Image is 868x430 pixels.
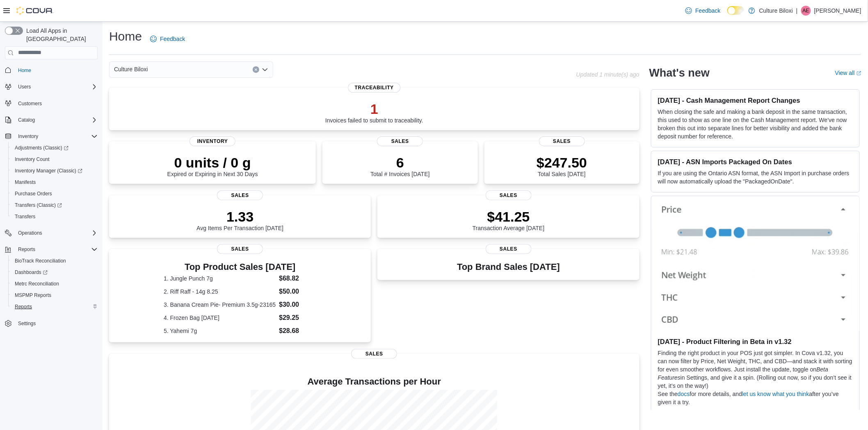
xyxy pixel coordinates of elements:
[796,6,798,16] p: |
[15,179,36,186] span: Manifests
[11,177,39,187] a: Manifests
[15,145,69,151] span: Adjustments (Classic)
[217,190,263,200] span: Sales
[253,66,259,73] button: Clear input
[8,188,101,199] button: Purchase Orders
[15,228,46,238] button: Operations
[8,255,101,267] button: BioTrack Reconciliation
[857,71,861,76] svg: External link
[658,366,829,381] em: Beta Features
[11,143,72,153] a: Adjustments (Classic)
[11,166,98,176] span: Inventory Manager (Classic)
[167,154,258,171] p: 0 units / 0 g
[116,377,633,387] h4: Average Transactions per Hour
[325,101,423,117] p: 1
[11,290,55,300] a: MSPMP Reports
[539,136,585,146] span: Sales
[11,200,98,210] span: Transfers (Classic)
[2,81,101,93] button: Users
[279,274,316,283] dd: $68.82
[160,35,185,43] span: Feedback
[537,154,587,177] div: Total Sales [DATE]
[658,96,853,104] h3: [DATE] - Cash Management Report Changes
[15,213,35,220] span: Transfers
[2,114,101,126] button: Catalog
[15,228,98,238] span: Operations
[164,262,316,272] h3: Top Product Sales [DATE]
[15,65,98,75] span: Home
[11,143,98,153] span: Adjustments (Classic)
[164,274,276,283] dt: 1. Jungle Punch 7g
[109,28,142,45] h1: Home
[23,27,98,43] span: Load All Apps in [GEOGRAPHIC_DATA]
[486,244,532,254] span: Sales
[15,269,48,276] span: Dashboards
[649,66,710,79] h2: What's new
[279,326,316,336] dd: $28.68
[486,190,532,200] span: Sales
[457,262,560,272] h3: Top Brand Sales [DATE]
[15,82,98,92] span: Users
[11,256,98,266] span: BioTrack Reconciliation
[377,136,423,146] span: Sales
[473,208,545,231] div: Transaction Average [DATE]
[164,301,276,309] dt: 3. Banana Cream Pie- Premium 3.5g-23165
[18,100,42,107] span: Customers
[759,6,793,16] p: Culture Biloxi
[18,133,38,140] span: Inventory
[803,6,809,16] span: AE
[658,349,853,390] p: Finding the right product in your POS just got simpler. In Cova v1.32, you can now filter by Pric...
[262,66,268,73] button: Open list of options
[18,320,36,327] span: Settings
[814,6,861,16] p: [PERSON_NAME]
[537,154,587,171] p: $247.50
[217,244,263,254] span: Sales
[279,313,316,323] dd: $29.25
[15,258,66,264] span: BioTrack Reconciliation
[11,189,55,199] a: Purchase Orders
[11,154,98,164] span: Inventory Count
[11,189,98,199] span: Purchase Orders
[196,208,283,231] div: Avg Items Per Transaction [DATE]
[15,131,41,141] button: Inventory
[15,115,38,125] button: Catalog
[11,279,98,289] span: Metrc Reconciliation
[15,281,59,287] span: Metrc Reconciliation
[8,267,101,278] a: Dashboards
[11,256,69,266] a: BioTrack Reconciliation
[351,349,397,359] span: Sales
[15,167,82,174] span: Inventory Manager (Classic)
[801,6,811,16] div: Ally Edwards
[11,212,98,222] span: Transfers
[576,71,640,78] p: Updated 1 minute(s) ago
[147,31,188,47] a: Feedback
[8,154,101,165] button: Inventory Count
[658,390,853,406] p: See the for more details, and after you’ve given it a try.
[8,211,101,222] button: Transfers
[11,267,51,277] a: Dashboards
[15,303,32,310] span: Reports
[18,67,31,74] span: Home
[2,97,101,109] button: Customers
[15,202,62,208] span: Transfers (Classic)
[370,154,429,171] p: 6
[2,227,101,239] button: Operations
[11,290,98,300] span: MSPMP Reports
[5,61,98,351] nav: Complex example
[15,99,45,109] a: Customers
[15,156,50,163] span: Inventory Count
[11,200,65,210] a: Transfers (Classic)
[2,317,101,329] button: Settings
[15,98,98,109] span: Customers
[11,212,39,222] a: Transfers
[15,190,52,197] span: Purchase Orders
[15,318,98,328] span: Settings
[15,131,98,141] span: Inventory
[15,244,39,254] button: Reports
[8,278,101,290] button: Metrc Reconciliation
[190,136,235,146] span: Inventory
[2,131,101,142] button: Inventory
[658,158,853,166] h3: [DATE] - ASN Imports Packaged On Dates
[11,267,98,277] span: Dashboards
